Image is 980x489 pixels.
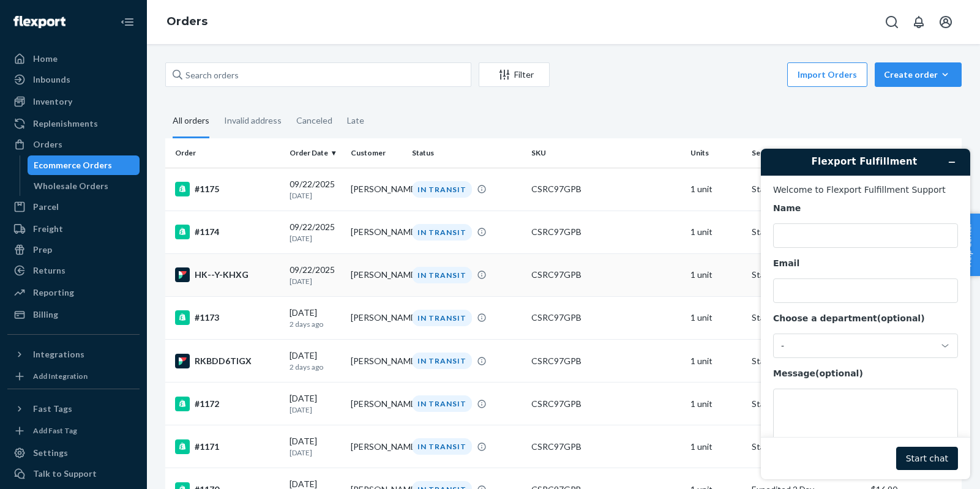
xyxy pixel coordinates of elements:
a: Billing [7,305,140,324]
div: Invalid address [224,105,282,136]
div: Talk to Support [33,468,97,480]
div: Orders [33,138,62,151]
ol: breadcrumbs [157,4,217,40]
a: Settings [7,443,140,463]
div: IN TRANSIT [412,181,472,198]
button: Import Orders [787,62,867,87]
div: [DATE] [290,435,341,458]
button: Open notifications [907,10,931,34]
div: CSRC97GPB [531,269,681,281]
button: Filter [479,62,550,87]
div: 09/22/2025 [290,264,341,286]
div: Customer [351,147,402,158]
div: Wholesale Orders [34,180,108,192]
iframe: Find more information here [751,139,980,489]
div: CSRC97GPB [531,183,681,195]
div: Integrations [33,348,84,360]
td: [PERSON_NAME] [346,253,407,296]
div: [DATE] [290,307,341,329]
td: 1 unit [686,211,747,253]
p: [DATE] [290,447,341,458]
div: Create order [884,69,952,81]
a: Orders [166,15,208,28]
div: Late [347,105,364,136]
div: CSRC97GPB [531,312,681,324]
div: #1174 [175,225,280,239]
td: 1 unit [686,296,747,339]
div: CSRC97GPB [531,355,681,367]
td: [PERSON_NAME] [346,340,407,383]
div: IN TRANSIT [412,438,472,455]
div: Fast Tags [33,403,72,415]
button: Create order [875,62,962,87]
div: Filter [479,69,549,81]
a: Inventory [7,92,140,111]
p: [DATE] [290,190,341,201]
td: [PERSON_NAME] [346,296,407,339]
div: #1175 [175,182,280,196]
div: Add Fast Tag [33,425,77,436]
div: Parcel [33,201,59,213]
img: Flexport logo [13,16,65,28]
div: Inventory [33,95,72,108]
div: Canceled [296,105,332,136]
div: Freight [33,223,63,235]
div: CSRC97GPB [531,226,681,238]
button: Talk to Support [7,464,140,483]
div: Reporting [33,286,74,299]
div: HK--Y-KHXG [175,267,280,282]
button: Integrations [7,345,140,364]
div: Add Integration [33,371,88,381]
td: 1 unit [686,168,747,211]
div: IN TRANSIT [412,267,472,283]
div: Ecommerce Orders [34,159,112,171]
div: IN TRANSIT [412,353,472,369]
a: Orders [7,135,140,154]
td: 1 unit [686,340,747,383]
a: Ecommerce Orders [28,155,140,175]
th: Fee [866,138,962,168]
div: Prep [33,244,52,256]
div: [DATE] [290,392,341,415]
div: CSRC97GPB [531,398,681,410]
div: Returns [33,264,65,277]
a: Freight [7,219,140,239]
button: Fast Tags [7,399,140,419]
td: 1 unit [686,253,747,296]
td: [PERSON_NAME] [346,425,407,468]
div: Replenishments [33,118,98,130]
input: Search orders [165,62,471,87]
th: Service [747,138,866,168]
th: Status [407,138,526,168]
a: Returns [7,261,140,280]
div: Inbounds [33,73,70,86]
a: Add Integration [7,369,140,384]
a: Parcel [7,197,140,217]
div: [DATE] [290,349,341,372]
a: Inbounds [7,70,140,89]
div: Settings [33,447,68,459]
th: Order Date [285,138,346,168]
a: Wholesale Orders [28,176,140,196]
td: 1 unit [686,425,747,468]
p: [DATE] [290,405,341,415]
a: Prep [7,240,140,259]
p: 2 days ago [290,319,341,329]
div: #1172 [175,397,280,411]
p: 2 days ago [290,362,341,372]
a: Replenishments [7,114,140,133]
td: [PERSON_NAME] [346,383,407,425]
div: IN TRANSIT [412,224,472,241]
div: IN TRANSIT [412,395,472,412]
div: 09/22/2025 [290,221,341,244]
div: IN TRANSIT [412,310,472,326]
div: All orders [173,105,209,138]
td: 1 unit [686,383,747,425]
